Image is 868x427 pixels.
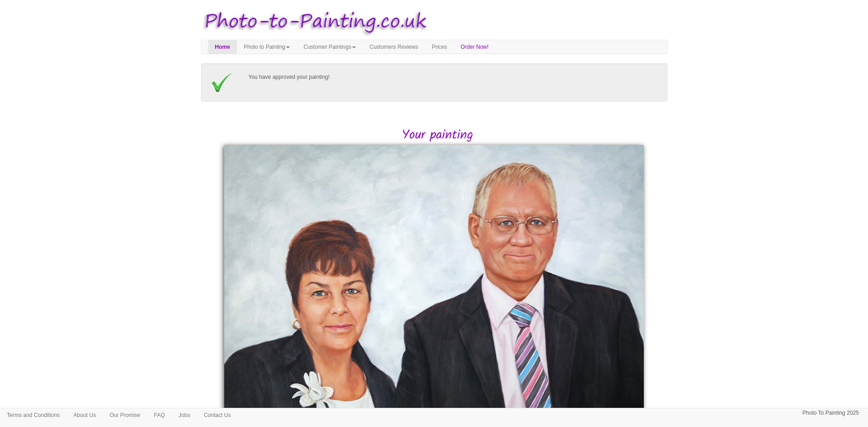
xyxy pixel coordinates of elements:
a: Prices [425,40,454,54]
a: Our Promise [103,408,147,422]
h2: Your painting [208,129,668,143]
p: You have approved your painting! [248,72,658,82]
a: FAQ [147,408,172,422]
img: Approved [210,72,233,93]
a: Photo to Painting [237,40,297,54]
a: Customers Reviews [363,40,425,54]
a: Jobs [172,408,197,422]
p: Photo To Painting 2025 [802,408,859,418]
img: Photo to Painting [196,5,430,40]
a: About Us [67,408,103,422]
a: Contact Us [197,408,237,422]
a: Home [208,40,237,54]
a: Order Now! [454,40,495,54]
a: Customer Paintings [297,40,363,54]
